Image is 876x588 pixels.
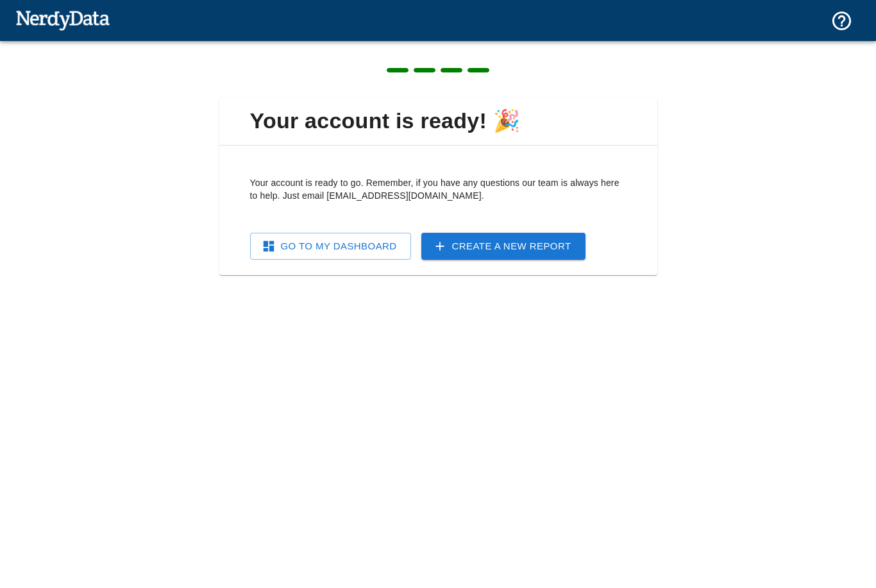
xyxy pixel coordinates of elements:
a: Go To My Dashboard [250,233,411,260]
p: Your account is ready to go. Remember, if you have any questions our team is always here to help.... [250,176,627,202]
a: Create a New Report [421,233,585,260]
img: NerdyData.com [15,7,110,33]
span: Your account is ready! 🎉 [230,108,647,135]
button: Support and Documentation [823,2,861,40]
